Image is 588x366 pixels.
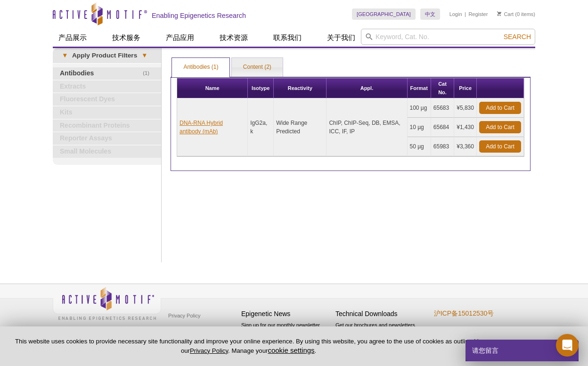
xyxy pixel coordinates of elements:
[57,51,72,60] span: ▾
[53,146,161,158] a: Small Molecules
[335,321,425,345] p: Get our brochures and newsletters, or request them by mail.
[143,67,155,80] span: (1)
[166,309,203,323] a: Privacy Policy
[454,98,477,118] td: ¥5,830
[479,140,521,153] a: Add to Cart
[53,106,161,119] a: Kits
[180,119,245,136] a: DNA-RNA Hybrid antibody (mAb)
[504,33,531,41] span: Search
[327,98,407,156] td: ChIP, ChIP-Seq, DB, EMSA, ICC, IF, IP
[497,11,514,17] a: Cart
[137,51,152,60] span: ▾
[408,78,431,98] th: Format
[241,310,331,318] h4: Epigenetic News
[497,8,535,20] li: (0 items)
[53,29,92,47] a: 产品展示
[160,29,200,47] a: 产品应用
[232,58,283,77] a: Content (2)
[274,98,327,156] td: Wide Range Predicted
[53,81,161,93] a: Extracts
[321,29,361,47] a: 关于我们
[268,346,314,354] button: cookie settings
[248,78,274,98] th: Isotype
[190,347,228,354] a: Privacy Policy
[53,93,161,106] a: Fluorescent Dyes
[53,120,161,132] a: Recombinant Proteins
[335,310,425,318] h4: Technical Downloads
[468,11,488,17] a: Register
[431,118,454,137] td: 65684
[408,118,431,137] td: 10 µg
[431,137,454,156] td: 65983
[361,29,535,45] input: Keyword, Cat. No.
[501,33,534,41] button: Search
[106,29,146,47] a: 技术服务
[431,78,454,98] th: Cat No.
[479,102,521,114] a: Add to Cart
[352,8,416,20] a: [GEOGRAPHIC_DATA]
[53,67,161,80] a: (1)Antibodies
[449,11,462,17] a: Login
[166,323,215,337] a: Terms & Conditions
[454,78,477,98] th: Price
[53,48,161,63] a: ▾Apply Product Filters▾
[465,8,466,20] li: |
[454,118,477,137] td: ¥1,430
[241,321,331,353] p: Sign up for our monthly newsletter highlighting recent publications in the field of epigenetics.
[172,58,229,77] a: Antibodies (1)
[408,137,431,156] td: 50 µg
[214,29,253,47] a: 技术资源
[248,98,274,156] td: IgG2a, k
[497,11,501,16] img: Your Cart
[15,337,482,355] p: This website uses cookies to provide necessary site functionality and improve your online experie...
[471,340,498,361] span: 请您留言
[408,98,431,118] td: 100 µg
[53,284,161,322] img: Active Motif,
[479,121,521,133] a: Add to Cart
[177,78,248,98] th: Name
[53,132,161,145] a: Reporter Assays
[327,78,407,98] th: Appl.
[268,29,307,47] a: 联系我们
[274,78,327,98] th: Reactivity
[454,137,477,156] td: ¥3,360
[556,334,579,357] div: Open Intercom Messenger
[152,11,246,20] h2: Enabling Epigenetics Research
[434,309,494,317] a: 沪ICP备15012530号
[431,98,454,118] td: 65683
[420,8,440,20] a: 中文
